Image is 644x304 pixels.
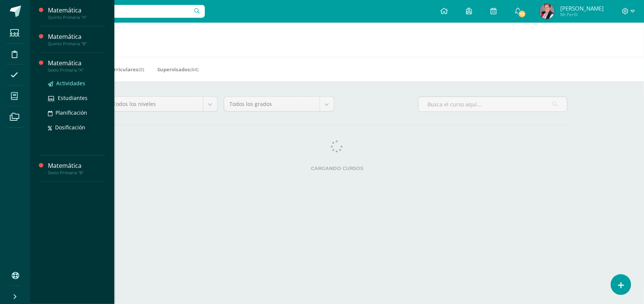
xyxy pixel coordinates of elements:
[224,97,334,111] a: Todos los grados
[58,94,88,101] span: Estudiantes
[190,66,198,73] span: (64)
[107,166,567,171] label: Cargando cursos
[56,80,85,87] span: Actividades
[55,109,87,116] span: Planificación
[48,59,105,68] div: Matemática
[560,11,604,18] span: Mi Perfil
[48,6,105,15] div: Matemática
[108,97,217,111] a: Todos los niveles
[418,97,567,112] input: Busca el curso aquí...
[138,66,144,73] span: (0)
[539,4,555,19] img: b642a002b92f01e9ab70c74b6c3c30d5.png
[85,63,144,75] a: Mis Extracurriculares(0)
[518,10,526,18] span: 72
[48,59,105,73] a: MatemáticaSexto Primaria "A"
[48,68,105,73] div: Sexto Primaria "A"
[113,97,197,111] span: Todos los niveles
[48,32,105,41] div: Matemática
[48,170,105,175] div: Sexto Primaria "B"
[48,108,105,117] a: Planificación
[48,32,105,46] a: MatemáticaQuinto Primaria "B"
[48,41,105,46] div: Quinto Primaria "B"
[48,6,105,20] a: MatemáticaQuinto Primaria "A"
[48,123,105,132] a: Dosificación
[35,5,205,18] input: Busca un usuario...
[48,94,105,102] a: Estudiantes
[55,124,85,131] span: Dosificación
[230,97,314,111] span: Todos los grados
[48,161,105,170] div: Matemática
[560,5,604,12] span: [PERSON_NAME]
[48,79,105,88] a: Actividades
[157,63,198,75] a: Supervisados(64)
[48,161,105,175] a: MatemáticaSexto Primaria "B"
[48,15,105,20] div: Quinto Primaria "A"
